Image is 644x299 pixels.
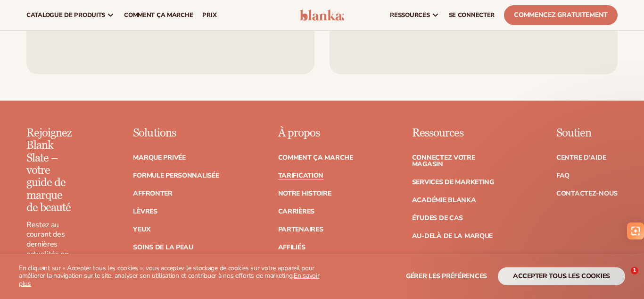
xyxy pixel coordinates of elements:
a: Notre histoire [278,190,331,197]
font: Affiliés [278,243,305,252]
a: Académie Blanka [412,197,476,204]
font: Études de cas [412,214,463,222]
font: Marque privée [133,153,185,162]
a: Marque privée [133,154,185,161]
a: Commencez gratuitement [504,5,618,25]
button: accepter tous les cookies [498,267,625,285]
a: Carrières [278,208,314,215]
font: Connectez votre magasin [412,153,475,169]
font: Comment ça marche [124,11,193,19]
font: Gérer les préférences [406,272,487,281]
font: Tarification [278,171,324,180]
font: Lèvres [133,207,157,216]
font: SE CONNECTER [449,11,495,19]
span: 1 [631,267,638,274]
a: Lèvres [133,208,157,215]
font: Rejoignez Blank Slate – votre guide de marque de beauté [26,126,72,214]
font: Commencez gratuitement [514,10,608,19]
img: logo [300,9,344,21]
font: Partenaires [278,225,323,234]
font: ressources [390,11,429,19]
a: En savoir plus [19,271,320,288]
a: Comment ça marche [278,154,353,161]
font: En cliquant sur « Accepter tous les cookies », vous acceptez le stockage de cookies sur votre app... [19,264,314,281]
a: Tarification [278,172,324,179]
iframe: Intercom live chat [611,267,634,290]
font: Solutions [133,126,175,140]
a: Formule personnalisée [133,172,219,179]
font: Comment ça marche [278,153,353,162]
font: Services de marketing [412,178,494,187]
font: Soins de la peau [133,243,193,252]
font: À propos [278,126,320,140]
font: Ressources [412,126,463,140]
font: Yeux [133,225,150,234]
a: Connectez votre magasin [412,154,497,168]
font: Au-delà de la marque [412,231,493,240]
a: Au-delà de la marque [412,233,493,239]
font: accepter tous les cookies [513,272,610,281]
font: Académie Blanka [412,196,476,205]
a: Services de marketing [412,179,494,186]
a: Affiliés [278,244,305,251]
font: Affronter [133,189,172,198]
font: Notre histoire [278,189,331,198]
a: Yeux [133,226,150,233]
a: Affronter [133,190,172,197]
button: Gérer les préférences [406,267,487,285]
iframe: Intercom notifications message [455,110,644,273]
font: Formule personnalisée [133,171,219,180]
a: Soins de la peau [133,244,193,251]
a: Partenaires [278,226,323,233]
font: prix [202,11,216,19]
a: Études de cas [412,215,463,222]
font: Carrières [278,207,314,216]
font: catalogue de produits [26,11,105,19]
